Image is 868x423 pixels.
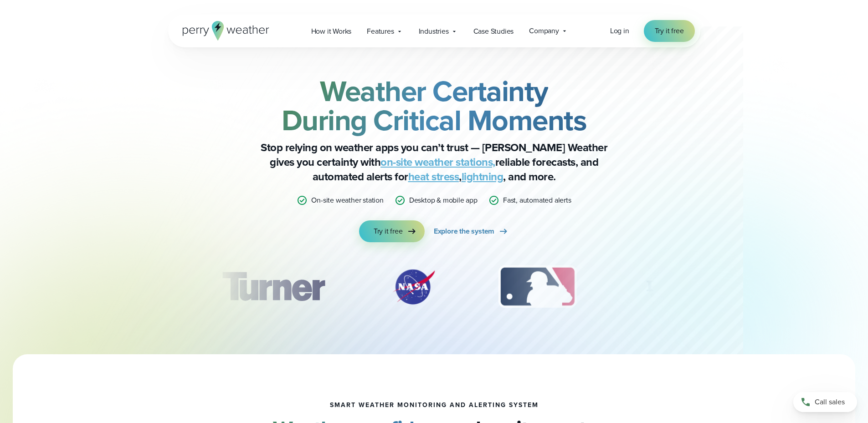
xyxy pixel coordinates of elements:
span: Case Studies [473,26,514,37]
a: Try it free [644,20,695,42]
span: Try it free [374,226,403,237]
a: on-site weather stations, [380,154,495,170]
p: Desktop & mobile app [409,195,478,206]
p: Fast, automated alerts [503,195,571,206]
a: Try it free [359,220,425,242]
div: 4 of 12 [629,264,702,310]
img: PGA.svg [629,264,702,310]
a: How it Works [303,22,360,41]
img: NASA.svg [382,264,446,310]
span: Company [529,25,559,36]
a: Log in [610,25,629,36]
span: Industries [419,26,449,37]
div: 3 of 12 [489,264,586,310]
h1: smart weather monitoring and alerting system [330,402,539,409]
img: Turner-Construction_1.svg [208,264,338,310]
span: How it Works [311,26,352,37]
a: lightning [462,168,503,185]
div: 1 of 12 [208,264,338,310]
a: Explore the system [434,220,509,242]
strong: Weather Certainty During Critical Moments [282,70,587,142]
p: Stop relying on weather apps you can’t trust — [PERSON_NAME] Weather gives you certainty with rel... [252,140,616,184]
img: MLB.svg [489,264,586,310]
div: slideshow [214,264,655,314]
p: On-site weather station [311,195,383,206]
a: Call sales [793,392,857,412]
span: Call sales [815,397,845,408]
a: Case Studies [466,22,522,41]
span: Explore the system [434,226,494,237]
a: heat stress [408,168,459,185]
span: Features [367,26,394,37]
span: Try it free [655,25,684,36]
div: 2 of 12 [382,264,446,310]
span: Log in [610,25,629,36]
